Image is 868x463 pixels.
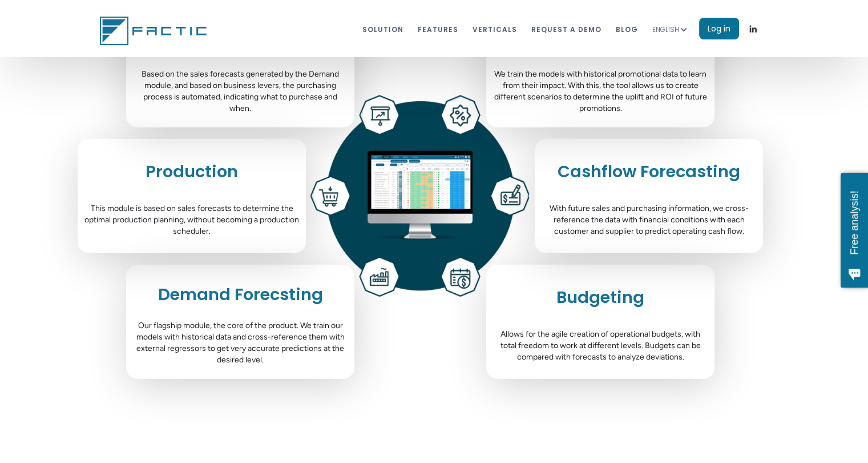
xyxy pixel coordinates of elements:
[556,287,644,308] h2: Budgeting
[652,11,699,47] div: ENGLISH
[418,18,458,39] a: features
[540,203,757,237] div: With future sales and purchasing information, we cross-reference the data with financial conditio...
[132,69,349,114] div: Based on the sales forecasts generated by the Demand module, and based on business levers, the pu...
[699,18,739,39] a: Log in
[83,203,300,237] div: This module is based on sales forecasts to determine the optimal production planning, without bec...
[146,161,238,182] h2: Production
[492,329,709,363] div: Allows for the agile creation of operational budgets, with total freedom to work at different lev...
[492,69,709,114] div: We train the models with historical promotional data to learn from their impact. With this, the t...
[652,24,679,35] div: ENGLISH
[531,18,601,39] a: REQUEST A DEMO
[362,18,403,39] a: Solution
[473,18,517,39] a: VERTICALS
[132,320,349,366] div: Our flagship module, the core of the product. We train our models with historical data and cross-...
[158,284,323,305] h2: Demand Forecsting
[558,161,740,182] h2: Cashflow Forecasting
[616,18,638,39] a: blog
